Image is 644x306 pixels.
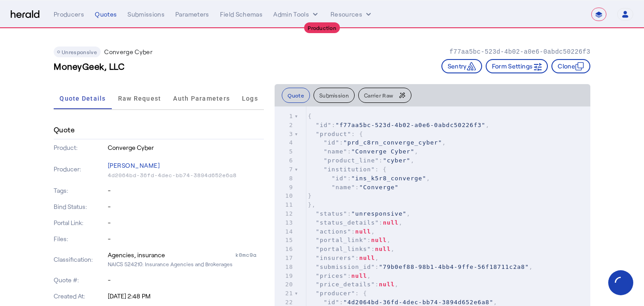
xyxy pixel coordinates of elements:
[352,210,407,217] span: "unresponsive"
[359,184,398,191] span: "Converge"
[104,47,153,56] p: Converge Cyber
[308,255,379,261] span: : ,
[275,218,294,227] div: 13
[355,228,371,235] span: null
[371,237,387,243] span: null
[316,246,371,252] span: "portal_links"
[343,299,493,306] span: "4d2064bd-36fd-4dec-bb74-3894d652e6a8"
[108,143,264,152] p: Converge Cyber
[275,183,294,192] div: 9
[108,172,264,179] p: 4d2064bd-36fd-4dec-bb74-3894d652e6a8
[275,272,294,280] div: 19
[375,246,390,252] span: null
[282,88,310,103] button: Quote
[54,60,124,72] h3: MoneyGeek, LLC
[108,251,165,259] div: Agencies, insurance
[308,157,414,164] span: : ,
[62,49,97,55] span: Unresponsive
[316,122,331,128] span: "id"
[54,124,75,135] h4: Quote
[316,281,375,288] span: "price_details"
[308,272,371,279] span: : ,
[308,122,489,128] span: : ,
[275,156,294,165] div: 6
[54,218,106,227] p: Portal Link:
[275,280,294,289] div: 20
[383,219,398,226] span: null
[54,292,106,301] p: Created At:
[308,210,411,217] span: : ,
[308,263,533,270] span: : ,
[308,192,312,199] span: }
[324,166,375,173] span: "institution"
[118,95,161,102] span: Raw Request
[173,95,230,102] span: Auth Parameters
[108,234,264,243] p: -
[11,10,39,19] img: Herald Logo
[316,272,347,279] span: "prices"
[449,47,590,56] p: f77aa5bc-523d-4b02-a0e6-0abdc50226f3
[330,10,373,19] button: Resources dropdown menu
[352,148,415,155] span: "Converge Cyber"
[316,237,367,243] span: "portal_link"
[275,191,294,200] div: 10
[343,139,442,146] span: "prd_c8rn_converge_cyber"
[275,227,294,236] div: 14
[108,218,264,227] p: -
[308,148,418,155] span: : ,
[308,246,394,252] span: : ,
[331,184,355,191] span: "name"
[308,175,430,182] span: : ,
[54,165,106,174] p: Producer:
[308,113,312,119] span: {
[59,95,106,102] span: Quote Details
[235,251,264,259] div: k0mc9a
[352,175,427,182] span: "ins_k5r8_converge"
[316,131,351,137] span: "product"
[275,138,294,147] div: 4
[308,219,402,226] span: : ,
[54,186,106,195] p: Tags:
[275,209,294,218] div: 12
[324,299,339,306] span: "id"
[108,186,264,195] p: -
[275,200,294,209] div: 11
[551,59,590,73] button: Clone
[275,165,294,174] div: 7
[308,131,363,137] span: : {
[379,281,394,288] span: null
[359,255,375,261] span: null
[358,88,411,103] button: Carrier Raw
[331,175,347,182] span: "id"
[308,228,375,235] span: : ,
[54,202,106,211] p: Bind Status:
[127,10,165,19] div: Submissions
[54,234,106,243] p: Files:
[275,289,294,298] div: 21
[275,263,294,272] div: 18
[108,159,264,172] p: [PERSON_NAME]
[308,166,387,173] span: : {
[54,10,84,19] div: Producers
[441,59,482,73] button: Sentry
[308,201,316,208] span: },
[220,10,263,19] div: Field Schemas
[95,10,117,19] div: Quotes
[308,184,398,191] span: :
[324,139,339,146] span: "id"
[308,139,446,146] span: : ,
[316,263,375,270] span: "submission_id"
[316,290,355,297] span: "producer"
[275,147,294,156] div: 5
[335,122,485,128] span: "f77aa5bc-523d-4b02-a0e6-0abdc50226f3"
[304,22,340,33] div: Production
[108,292,264,301] p: [DATE] 2:48 PM
[108,259,264,268] p: NAICS 524210: Insurance Agencies and Brokerages
[316,219,379,226] span: "status_details"
[275,130,294,139] div: 3
[275,112,294,121] div: 1
[314,88,355,103] button: Submission
[308,281,398,288] span: : ,
[175,10,209,19] div: Parameters
[324,148,347,155] span: "name"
